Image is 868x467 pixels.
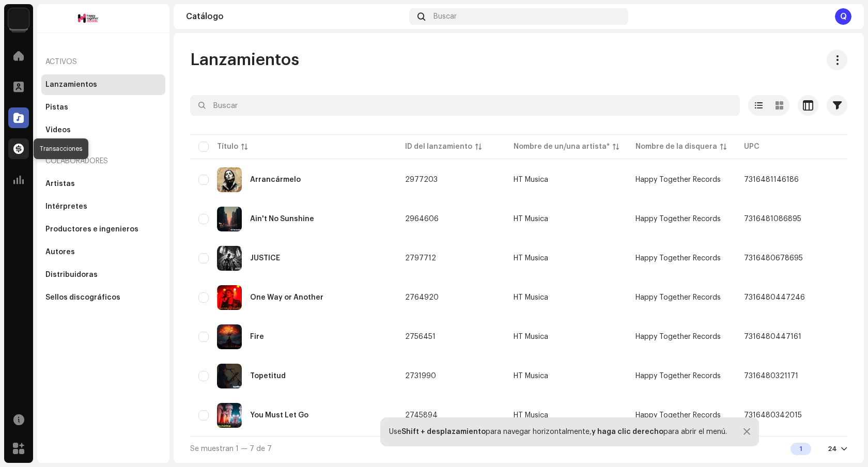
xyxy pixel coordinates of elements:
[514,255,619,262] span: HT Musica
[45,293,120,302] div: Sellos discográficos
[744,255,803,262] span: 7316480678695
[250,333,264,340] div: Fire
[514,294,548,301] div: HT Musica
[45,126,71,134] div: Videos
[45,103,68,112] div: Pistas
[45,203,87,211] div: Intérpretes
[217,324,242,349] img: 765c6f74-bf23-4f84-b796-552c75500136
[405,176,438,183] span: 2977203
[744,215,801,223] span: 7316481086895
[744,176,799,183] span: 7316481146186
[45,225,138,233] div: Productores e ingenieros
[592,428,663,435] strong: y haga clic derecho
[636,294,721,301] span: Happy Together Records
[41,97,165,118] re-m-nav-item: Pistas
[45,180,75,188] div: Artistas
[217,142,238,152] div: Título
[190,50,299,70] span: Lanzamientos
[514,176,548,183] div: HT Musica
[514,176,619,183] span: HT Musica
[636,176,721,183] span: Happy Together Records
[514,372,619,380] span: HT Musica
[186,12,405,21] div: Catálogo
[217,167,242,192] img: b06a0a28-0cda-44c0-afd7-d4f63bfa522b
[250,176,301,183] div: Arrancármelo
[45,271,98,279] div: Distribuidoras
[45,81,97,89] div: Lanzamientos
[744,333,801,340] span: 7316480447161
[433,12,457,21] span: Buscar
[401,428,486,435] strong: Shift + desplazamiento
[217,285,242,310] img: d2944416-1ad1-4486-a1d9-bed1a497018e
[250,372,286,380] div: Topetitud
[217,207,242,231] img: ff812249-4d01-444e-8ebb-f05285f87039
[514,142,610,152] div: Nombre de un/una artista*
[405,333,436,340] span: 2756451
[41,50,165,74] re-a-nav-header: Activos
[514,412,548,419] div: HT Musica
[217,364,242,388] img: 3bffa20e-70e1-42ce-a233-32119def833d
[41,120,165,141] re-m-nav-item: Videos
[405,255,436,262] span: 2797712
[514,215,619,223] span: HT Musica
[405,294,439,301] span: 2764920
[514,412,619,419] span: HT Musica
[41,264,165,285] re-m-nav-item: Distribuidoras
[41,174,165,194] re-m-nav-item: Artistas
[828,445,837,453] div: 24
[514,372,548,380] div: HT Musica
[8,8,29,29] img: edd8793c-a1b1-4538-85bc-e24b6277bc1e
[636,255,721,262] span: Happy Together Records
[217,246,242,271] img: 15bcb317-c186-440a-9930-13e5dc6471c1
[514,333,619,340] span: HT Musica
[636,215,721,223] span: Happy Together Records
[405,215,439,223] span: 2964606
[190,95,740,116] input: Buscar
[405,372,436,380] span: 2731990
[636,372,721,380] span: Happy Together Records
[405,142,472,152] div: ID del lanzamiento
[41,196,165,217] re-m-nav-item: Intérpretes
[45,248,75,256] div: Autores
[636,142,717,152] div: Nombre de la disquera
[250,412,308,419] div: You Must Let Go
[41,74,165,95] re-m-nav-item: Lanzamientos
[217,403,242,428] img: e60300ad-1006-4013-9543-8cff9d46b729
[41,287,165,308] re-m-nav-item: Sellos discográficos
[41,219,165,240] re-m-nav-item: Productores e ingenieros
[835,8,851,25] div: Q
[514,215,548,223] div: HT Musica
[636,412,721,419] span: Happy Together Records
[514,333,548,340] div: HT Musica
[190,445,272,453] span: Se muestran 1 — 7 de 7
[791,443,811,455] div: 1
[744,294,805,301] span: 7316480447246
[250,294,323,301] div: One Way or Another
[250,215,314,223] div: Ain't No Sunshine
[41,242,165,262] re-m-nav-item: Autores
[514,294,619,301] span: HT Musica
[744,372,798,380] span: 7316480321171
[744,412,802,419] span: 7316480342015
[250,255,280,262] div: JUSTICE
[636,333,721,340] span: Happy Together Records
[514,255,548,262] div: HT Musica
[389,428,727,436] div: Use para navegar horizontalmente, para abrir el menú.
[41,149,165,174] re-a-nav-header: Colaboradores
[405,412,438,419] span: 2745894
